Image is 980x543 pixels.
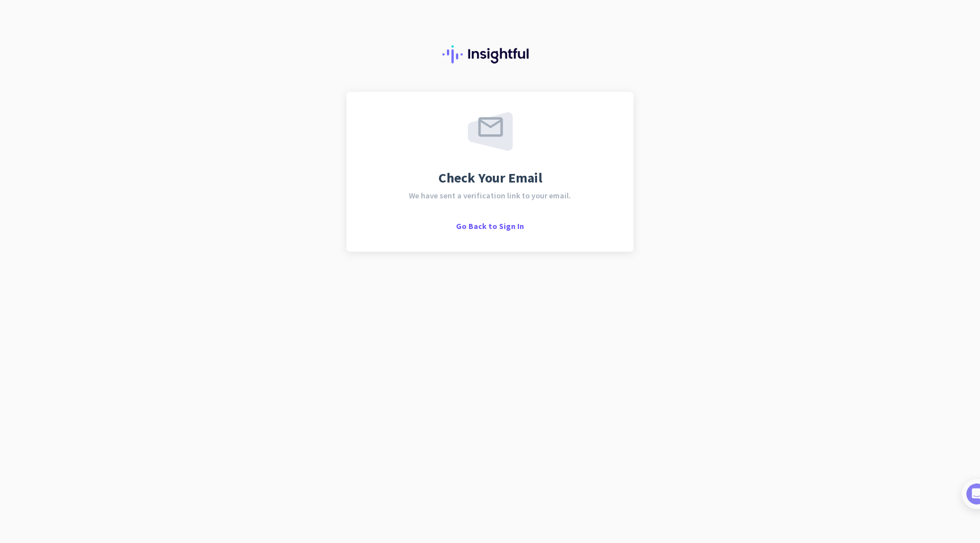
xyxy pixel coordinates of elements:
img: Insightful [442,45,538,63]
span: We have sent a verification link to your email. [409,192,571,200]
img: email-sent [468,112,513,151]
span: Go Back to Sign In [456,221,524,231]
span: Check Your Email [438,171,542,185]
